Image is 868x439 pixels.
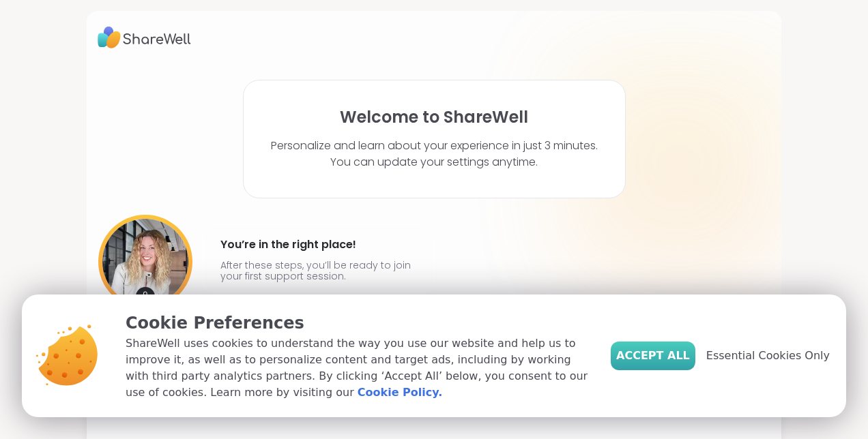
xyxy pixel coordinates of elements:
p: After these steps, you’ll be ready to join your first support session. [220,260,417,282]
button: Accept All [611,342,695,370]
img: mic icon [136,287,155,306]
p: Personalize and learn about your experience in just 3 minutes. You can update your settings anytime. [271,138,598,170]
span: Accept All [616,348,690,364]
span: Essential Cookies Only [706,348,830,364]
p: Cookie Preferences [126,311,589,335]
img: ShareWell Logo [98,22,191,53]
h4: You’re in the right place! [220,234,417,256]
h1: Welcome to ShareWell [340,108,528,127]
a: Cookie Policy. [358,384,442,401]
p: ShareWell uses cookies to understand the way you use our website and help us to improve it, as we... [126,335,589,401]
img: User image [98,215,192,309]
